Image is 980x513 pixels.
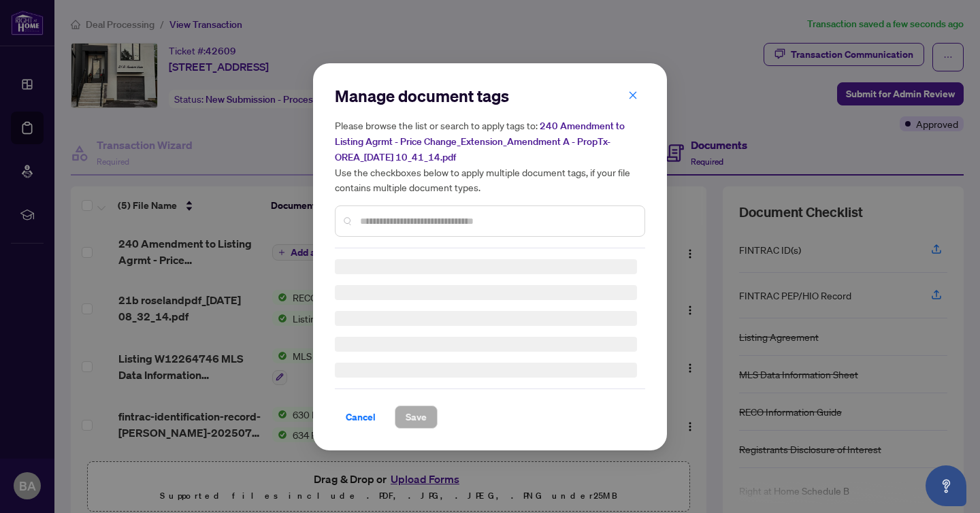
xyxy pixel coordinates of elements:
[346,406,376,428] span: Cancel
[335,406,387,429] button: Cancel
[335,120,625,163] span: 240 Amendment to Listing Agrmt - Price Change_Extension_Amendment A - PropTx-OREA_[DATE] 10_41_14...
[335,118,645,195] h5: Please browse the list or search to apply tags to: Use the checkboxes below to apply multiple doc...
[395,406,438,429] button: Save
[628,90,638,99] span: close
[926,465,966,506] button: Open asap
[335,85,645,107] h2: Manage document tags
